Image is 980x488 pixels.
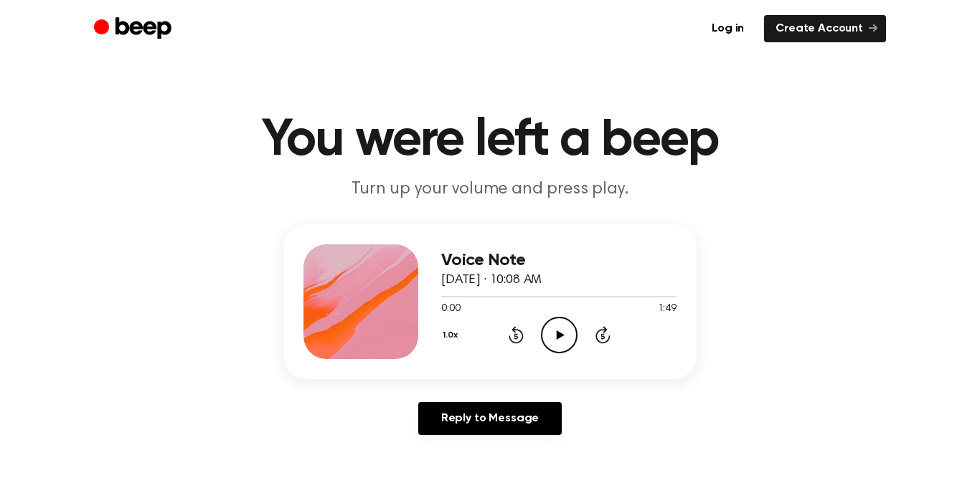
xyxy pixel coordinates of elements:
a: Reply to Message [418,402,562,435]
span: [DATE] · 10:08 AM [441,274,542,287]
h1: You were left a beep [123,115,857,166]
a: Create Account [764,15,886,42]
a: Log in [700,15,755,42]
span: 1:49 [658,302,677,317]
h3: Voice Note [441,251,677,270]
span: 0:00 [441,302,460,317]
a: Beep [94,15,175,43]
button: 1.0x [441,323,463,348]
p: Turn up your volume and press play. [215,178,765,201]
